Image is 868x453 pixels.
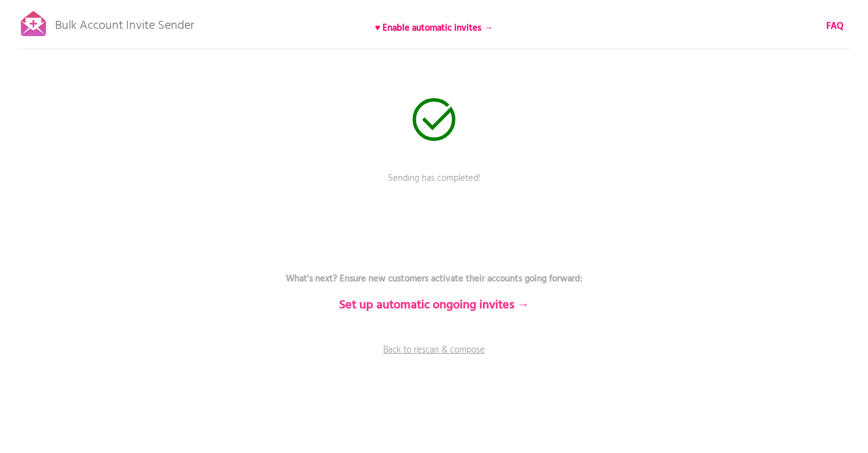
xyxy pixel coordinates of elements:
a: Back to rescan & compose [250,343,618,374]
b: What's next? Ensure new customers activate their accounts going forward: [286,272,583,286]
b: ♥ Enable automatic invites → [375,21,493,36]
b: Set up automatic ongoing invites → [339,295,529,315]
a: FAQ [826,20,844,33]
p: Sending has completed! [250,172,618,202]
p: Bulk Account Invite Sender [55,7,194,38]
b: FAQ [826,19,844,34]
